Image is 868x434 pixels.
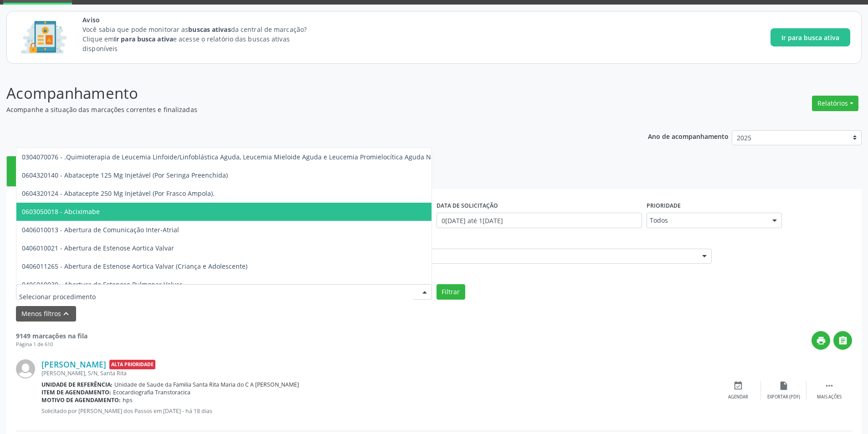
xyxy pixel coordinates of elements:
[728,394,748,400] div: Agendar
[41,381,113,388] b: Unidade de referência:
[812,96,858,111] button: Relatórios
[22,153,608,161] span: 0304070076 - .Quimioterapia de Leucemia Linfoide/Linfoblástica Aguda, Leucemia Mieloide Aguda e L...
[13,174,59,181] div: Nova marcação
[109,360,155,369] span: Alta Prioridade
[6,82,605,105] p: Acompanhamento
[779,381,789,391] i: insert_drive_file
[733,381,743,391] i: event_available
[437,284,465,300] button: Filtrar
[767,394,800,400] div: Exportar (PDF)
[22,171,228,179] span: 0604320140 - Abatacepte 125 Mg Injetável (Por Seringa Preenchida)
[6,105,605,114] p: Acompanhe a situação das marcações correntes e finalizadas
[22,225,179,234] span: 0406010013 - Abertura de Comunicação Inter-Atrial
[41,359,106,369] a: [PERSON_NAME]
[833,331,852,350] button: 
[19,287,413,306] input: Selecionar procedimento
[22,262,247,271] span: 0406011265 - Abertura de Estenose Aortica Valvar (Criança e Adolescente)
[812,331,830,350] button: print
[650,216,763,225] span: Todos
[41,396,121,404] b: Motivo de agendamento:
[123,396,133,404] span: hps
[82,25,324,53] p: Você sabia que pode monitorar as da central de marcação? Clique em e acesse o relatório das busca...
[61,309,71,319] i: keyboard_arrow_up
[781,33,839,42] span: Ir para busca ativa
[22,207,100,216] span: 0603050018 - Abciximabe
[770,28,850,46] button: Ir para busca ativa
[16,341,87,348] div: Página 1 de 610
[113,388,190,396] span: Ecocardiografia Transtoracica
[648,130,729,142] p: Ano de acompanhamento
[22,189,215,198] span: 0604320124 - Abatacepte 250 Mg Injetável (Por Frasco Ampola).
[188,25,231,34] strong: buscas ativas
[114,381,299,388] span: Unidade de Saude da Familia Santa Rita Maria do C A [PERSON_NAME]
[437,213,642,228] input: Selecione um intervalo
[41,369,715,377] div: [PERSON_NAME], S/N, Santa Rita
[16,306,76,322] button: Menos filtroskeyboard_arrow_up
[41,388,111,396] b: Item de agendamento:
[16,332,87,340] strong: 9149 marcações na fila
[824,381,834,391] i: 
[22,244,174,252] span: 0406010021 - Abertura de Estenose Aortica Valvar
[817,394,842,400] div: Mais ações
[82,15,324,25] span: Aviso
[647,199,681,213] label: Prioridade
[838,336,848,346] i: 
[816,336,826,346] i: print
[16,359,35,378] img: img
[437,199,498,213] label: DATA DE SOLICITAÇÃO
[41,407,715,415] p: Solicitado por [PERSON_NAME] dos Passos em [DATE] - há 18 dias
[18,17,70,58] img: Imagem de CalloutCard
[22,280,182,289] span: 0406010030 - Abertura de Estenose Pulmonar Valvar
[114,35,173,43] strong: Ir para busca ativa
